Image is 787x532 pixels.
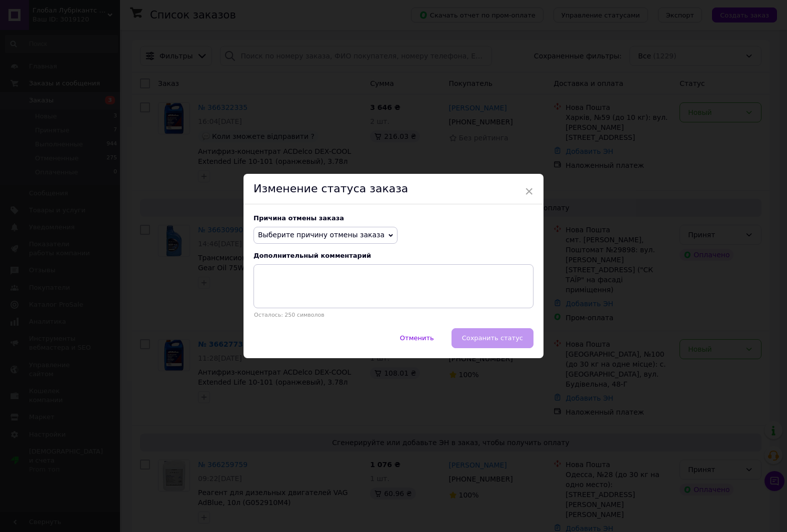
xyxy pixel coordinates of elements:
[253,252,533,259] div: Дополнительный комментарий
[524,183,533,200] span: ×
[389,328,444,348] button: Отменить
[258,231,384,239] span: Выберите причину отмены заказа
[253,312,533,318] p: Осталось: 250 символов
[253,214,533,222] div: Причина отмены заказа
[400,334,434,342] span: Отменить
[243,174,543,204] div: Изменение статуса заказа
